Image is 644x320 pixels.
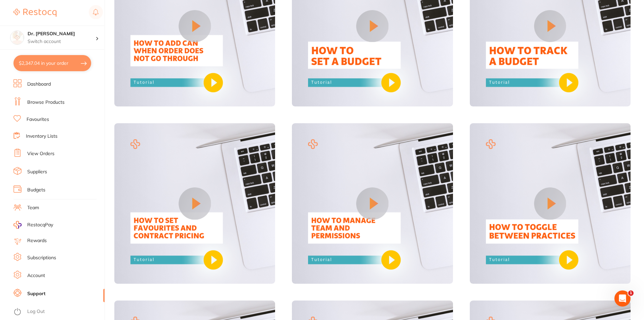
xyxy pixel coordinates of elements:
[614,290,631,307] iframe: Intercom live chat
[27,272,45,279] a: Account
[27,187,45,193] a: Budgets
[13,9,56,17] img: Restocq Logo
[628,290,634,296] span: 1
[13,55,91,71] button: $2,347.04 in your order
[28,38,96,45] p: Switch account
[27,81,51,88] a: Dashboard
[27,237,47,244] a: Rewards
[13,5,56,20] a: Restocq Logo
[28,31,96,37] h4: Dr. Kim Carr
[114,123,275,284] img: Video 7
[470,123,631,284] img: Video 9
[27,204,39,211] a: Team
[27,222,53,228] span: RestocqPay
[27,290,45,297] a: Support
[13,307,103,317] button: Log Out
[13,221,53,229] a: RestocqPay
[27,116,49,123] a: Favourites
[10,31,24,44] img: Dr. Kim Carr
[27,99,65,106] a: Browse Products
[13,221,22,229] img: RestocqPay
[27,255,56,261] a: Subscriptions
[27,150,54,157] a: View Orders
[292,123,453,284] img: Video 8
[26,133,58,140] a: Inventory Lists
[27,308,45,315] a: Log Out
[27,169,47,175] a: Suppliers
